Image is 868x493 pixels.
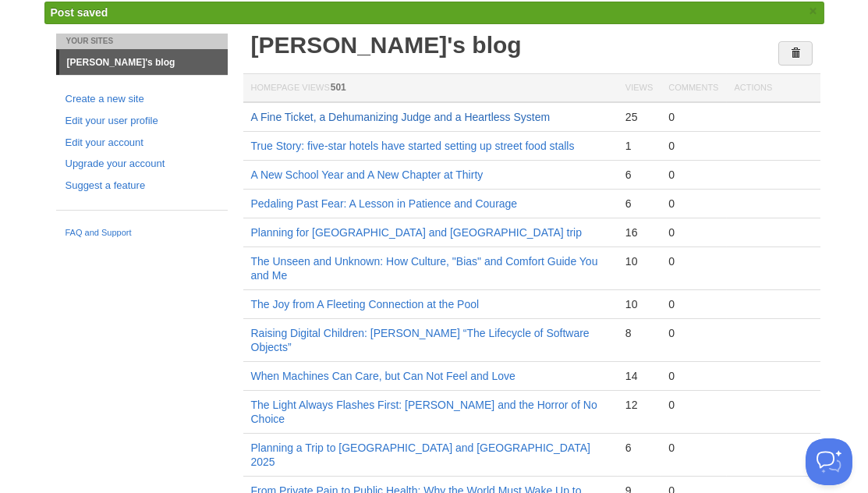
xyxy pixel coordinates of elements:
[66,226,218,240] a: FAQ and Support
[668,110,718,124] div: 0
[66,178,218,194] a: Suggest a feature
[66,135,218,151] a: Edit your account
[806,438,852,485] iframe: Help Scout Beacon - Open
[251,111,551,123] a: A Fine Ticket, a Dehumanizing Judge and a Heartless System
[668,139,718,153] div: 0
[661,74,726,103] th: Comments
[618,74,661,103] th: Views
[251,168,484,181] a: A New School Year and A New Chapter at Thirty
[668,225,718,239] div: 0
[251,327,590,353] a: Raising Digital Children: [PERSON_NAME] “The Lifecycle of Software Objects”
[668,369,718,383] div: 0
[59,50,228,75] a: [PERSON_NAME]'s blog
[668,254,718,268] div: 0
[251,140,575,152] a: True Story: five-star hotels have started setting up street food stalls
[668,297,718,311] div: 0
[243,74,618,103] th: Homepage Views
[668,168,718,182] div: 0
[625,197,653,211] div: 6
[66,156,218,172] a: Upgrade your account
[668,197,718,211] div: 0
[625,441,653,455] div: 6
[251,226,583,239] a: Planning for [GEOGRAPHIC_DATA] and [GEOGRAPHIC_DATA] trip
[727,74,820,103] th: Actions
[251,399,597,425] a: The Light Always Flashes First: [PERSON_NAME] and the Horror of No Choice
[56,34,228,49] li: Your Sites
[251,255,598,282] a: The Unseen and Unknown: How Culture, "Bias" and Comfort Guide You and Me
[625,139,653,153] div: 1
[625,168,653,182] div: 6
[625,225,653,239] div: 16
[251,298,480,310] a: The Joy from A Fleeting Connection at the Pool
[668,441,718,455] div: 0
[331,82,346,93] span: 501
[51,6,108,19] span: Post saved
[806,2,820,21] a: ×
[251,442,590,468] a: Planning a Trip to [GEOGRAPHIC_DATA] and [GEOGRAPHIC_DATA] 2025
[668,326,718,340] div: 0
[251,32,522,58] a: [PERSON_NAME]'s blog
[625,110,653,124] div: 25
[625,326,653,340] div: 8
[251,197,518,210] a: Pedaling Past Fear: A Lesson in Patience and Courage
[66,91,218,108] a: Create a new site
[668,398,718,412] div: 0
[625,254,653,268] div: 10
[66,113,218,129] a: Edit your user profile
[625,297,653,311] div: 10
[625,369,653,383] div: 14
[625,398,653,412] div: 12
[251,370,515,382] a: When Machines Can Care, but Can Not Feel and Love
